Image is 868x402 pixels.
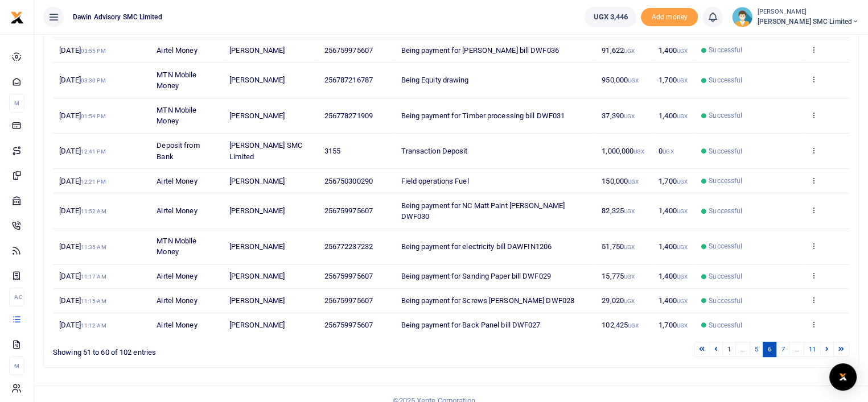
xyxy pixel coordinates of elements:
span: Successful [709,45,742,55]
small: UGX [624,298,635,304]
a: 6 [763,342,776,357]
span: Successful [709,296,742,306]
span: 15,775 [602,272,635,280]
span: 29,020 [602,296,635,305]
a: UGX 3,446 [585,7,636,27]
span: 1,700 [659,177,688,185]
small: UGX [624,244,635,250]
span: Successful [709,320,742,330]
small: 01:54 PM [81,113,106,119]
span: Successful [709,241,742,251]
span: 1,400 [659,111,688,120]
a: 11 [804,342,821,357]
small: 11:52 AM [81,208,106,214]
span: MTN Mobile Money [157,71,196,90]
div: Showing 51 to 60 of 102 entries [53,341,380,358]
span: [PERSON_NAME] [229,242,285,251]
span: [DATE] [59,147,105,155]
span: Being payment for NC Matt Paint [PERSON_NAME] DWF030 [401,201,565,221]
small: 03:55 PM [81,48,106,54]
span: [DATE] [59,272,106,280]
span: Successful [709,110,742,121]
small: 12:41 PM [81,148,106,155]
small: UGX [677,298,688,304]
span: 256787216787 [324,76,373,84]
small: UGX [677,48,688,54]
small: 03:30 PM [81,77,106,84]
small: UGX [624,113,635,119]
small: UGX [628,322,639,329]
small: UGX [677,244,688,250]
span: [DATE] [59,177,105,185]
small: [PERSON_NAME] [757,7,859,17]
span: Dawin Advisory SMC Limited [68,12,167,22]
li: Ac [9,288,24,306]
small: UGX [663,148,673,155]
small: UGX [677,113,688,119]
li: Toup your wallet [641,8,698,27]
small: UGX [677,77,688,84]
span: 1,400 [659,46,688,55]
span: 51,750 [602,242,635,251]
li: M [9,357,24,375]
span: MTN Mobile Money [157,237,196,256]
img: profile-user [732,7,752,27]
span: Being Equity drawing [401,76,468,84]
a: profile-user [PERSON_NAME] [PERSON_NAME] SMC Limited [732,7,859,27]
span: Airtel Money [157,321,197,329]
small: 11:12 AM [81,322,106,329]
small: 12:21 PM [81,179,106,185]
span: 102,425 [602,321,639,329]
span: [PERSON_NAME] [229,206,285,215]
small: UGX [624,48,635,54]
span: Being payment for [PERSON_NAME] bill DWF036 [401,46,558,55]
span: [PERSON_NAME] [229,111,285,120]
span: [DATE] [59,242,106,251]
span: Successful [709,176,742,186]
span: [DATE] [59,296,106,305]
span: 82,325 [602,206,635,215]
span: 1,400 [659,296,688,305]
span: [PERSON_NAME] SMC Limited [757,16,859,27]
span: Airtel Money [157,206,197,215]
span: Transaction Deposit [401,147,467,155]
small: 11:35 AM [81,244,106,250]
img: logo-small [10,11,24,24]
span: Successful [709,271,742,281]
li: M [9,94,24,113]
a: Add money [641,12,698,20]
span: [DATE] [59,206,106,215]
span: [DATE] [59,321,106,329]
span: Being payment for Sanding Paper bill DWF029 [401,272,550,280]
span: [PERSON_NAME] [229,46,285,55]
a: logo-small logo-large logo-large [10,13,24,21]
small: UGX [677,179,688,185]
span: Being payment for electricity bill DAWFIN1206 [401,242,552,251]
span: 1,700 [659,321,688,329]
span: UGX 3,446 [593,11,628,23]
span: 0 [659,147,673,155]
span: Successful [709,75,742,85]
a: 1 [722,342,736,357]
li: Wallet ballance [580,7,641,27]
a: 7 [776,342,789,357]
span: Add money [641,8,698,27]
span: [PERSON_NAME] [229,296,285,305]
a: 5 [750,342,763,357]
span: 256759975607 [324,206,373,215]
div: Open Intercom Messenger [829,363,857,391]
span: 256778271909 [324,111,373,120]
span: 256759975607 [324,46,373,55]
span: Airtel Money [157,177,197,185]
small: UGX [677,322,688,329]
span: Being payment for Timber processing bill DWF031 [401,111,565,120]
span: 950,000 [602,76,639,84]
span: Airtel Money [157,46,197,55]
span: 3155 [324,147,340,155]
span: 256772237232 [324,242,373,251]
span: Being payment for Back Panel bill DWF027 [401,321,540,329]
small: UGX [624,208,635,214]
span: 150,000 [602,177,639,185]
span: [PERSON_NAME] [229,177,285,185]
span: [DATE] [59,111,105,120]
